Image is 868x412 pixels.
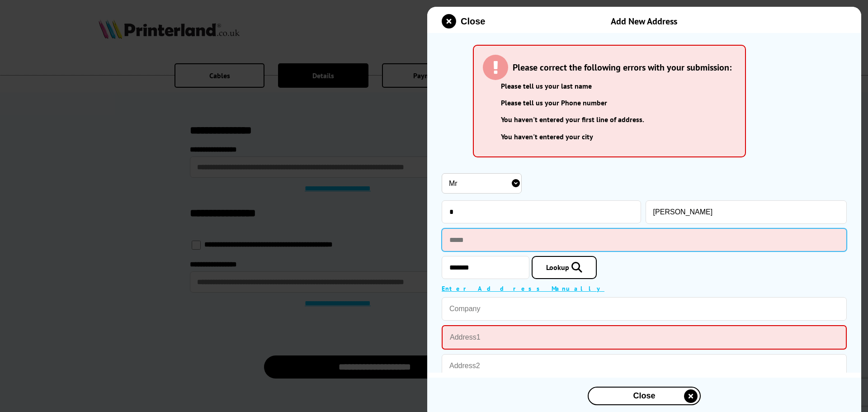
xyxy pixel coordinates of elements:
[501,80,754,92] li: Please tell us your last name
[532,256,597,279] a: Lookup
[546,263,569,272] span: Lookup
[611,391,677,401] span: Close
[442,354,847,378] input: Address2
[442,14,485,28] button: close modal
[501,114,754,126] li: You haven't entered your first line of address.
[501,97,754,109] li: Please tell us your Phone number
[461,16,485,27] span: Close
[501,131,754,143] li: You haven't entered your city
[442,325,847,350] input: Address1
[442,297,847,321] input: Company
[442,284,604,293] a: Enter Address Manually
[523,15,766,27] div: Add New Address
[646,200,847,224] input: Last Name
[588,387,701,405] button: close modal
[513,62,731,76] h3: Please correct the following errors with your submission:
